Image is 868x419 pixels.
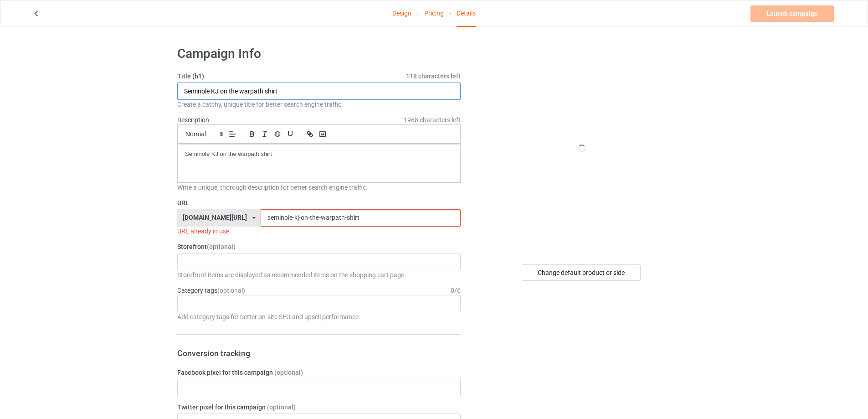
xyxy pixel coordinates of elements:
label: Category tags [177,286,245,295]
h1: Campaign Info [177,46,461,62]
span: (optional) [207,243,236,250]
span: (optional) [274,369,303,376]
div: 0 / 6 [451,286,461,295]
div: [DOMAIN_NAME][URL] [183,214,247,221]
span: (optional) [217,287,245,294]
label: Twitter pixel for this campaign [177,403,461,412]
div: URL already in use [177,227,461,236]
div: Change default product or side [522,264,641,281]
div: Write a unique, thorough description for better search engine traffic. [177,183,461,192]
p: Seminole KJ on the warpath shirt [185,150,453,159]
div: Storefront items are displayed as recommended items on the shopping cart page. [177,270,461,279]
div: Details [457,0,476,27]
span: 118 characters left [406,72,461,81]
label: Facebook pixel for this campaign [177,368,461,377]
span: (optional) [267,403,296,411]
h3: Conversion tracking [177,348,461,358]
label: Description [177,116,209,124]
a: Design [392,0,411,26]
span: 1968 characters left [404,115,461,124]
label: URL [177,198,461,207]
a: Pricing [424,0,444,26]
label: Title (h1) [177,72,461,81]
div: Create a catchy, unique title for better search engine traffic. [177,100,461,109]
div: Add category tags for better on-site SEO and upsell performance. [177,312,461,321]
label: Storefront [177,242,461,251]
